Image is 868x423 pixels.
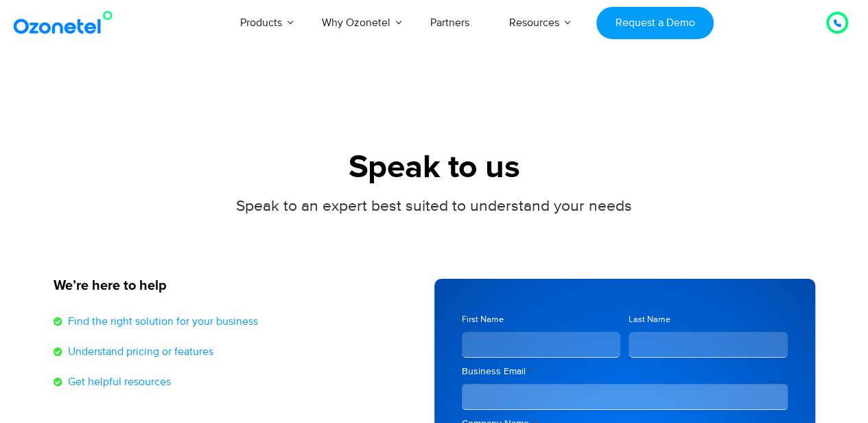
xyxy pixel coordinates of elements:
label: Business Email [462,365,788,378]
span: Speak to an expert best suited to understand your needs [236,196,632,216]
a: Request a Demo [596,7,714,39]
span: Understand pricing or features [64,343,213,360]
label: First Name [462,313,621,326]
span: Find the right solution for your business [64,313,258,330]
label: Last Name [629,313,788,326]
h1: Speak to us [54,149,815,187]
h5: We’re here to help [54,279,421,293]
span: Get helpful resources [64,374,171,390]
